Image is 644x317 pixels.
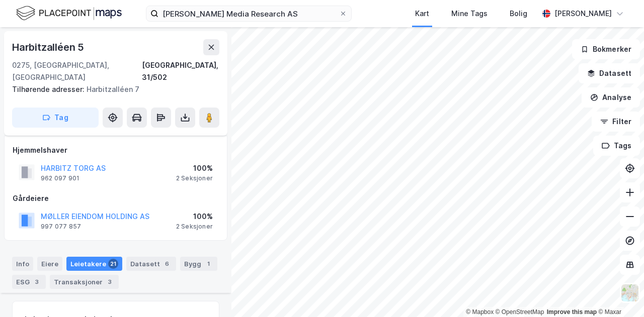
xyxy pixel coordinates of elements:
[12,108,99,128] button: Tag
[180,257,217,271] div: Bygg
[12,257,33,271] div: Info
[158,6,339,21] input: Søk på adresse, matrikkel, gårdeiere, leietakere eller personer
[176,210,213,223] div: 100%
[32,277,42,287] div: 3
[594,269,644,317] iframe: Chat Widget
[176,174,213,182] div: 2 Seksjoner
[547,308,597,315] a: Improve this map
[12,275,46,289] div: ESG
[593,136,640,156] button: Tags
[142,59,219,83] div: [GEOGRAPHIC_DATA], 31/502
[66,257,122,271] div: Leietakere
[41,223,81,231] div: 997 077 857
[16,5,122,22] img: logo.f888ab2527a4732fd821a326f86c7f29.svg
[554,8,612,20] div: [PERSON_NAME]
[12,59,142,83] div: 0275, [GEOGRAPHIC_DATA], [GEOGRAPHIC_DATA]
[582,87,640,108] button: Analyse
[41,174,79,182] div: 962 097 901
[108,259,118,269] div: 21
[13,192,219,204] div: Gårdeiere
[126,257,176,271] div: Datasett
[415,8,429,20] div: Kart
[176,223,213,231] div: 2 Seksjoner
[13,144,219,156] div: Hjemmelshaver
[176,162,213,174] div: 100%
[37,257,62,271] div: Eiere
[12,83,211,95] div: Harbitzalléen 7
[510,8,527,20] div: Bolig
[466,308,494,315] a: Mapbox
[162,259,172,269] div: 6
[50,275,119,289] div: Transaksjoner
[496,308,544,315] a: OpenStreetMap
[579,63,640,83] button: Datasett
[105,277,115,287] div: 3
[12,39,86,55] div: Harbitzalléen 5
[572,39,640,59] button: Bokmerker
[12,85,87,93] span: Tilhørende adresser:
[451,8,488,20] div: Mine Tags
[203,259,213,269] div: 1
[592,112,640,132] button: Filter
